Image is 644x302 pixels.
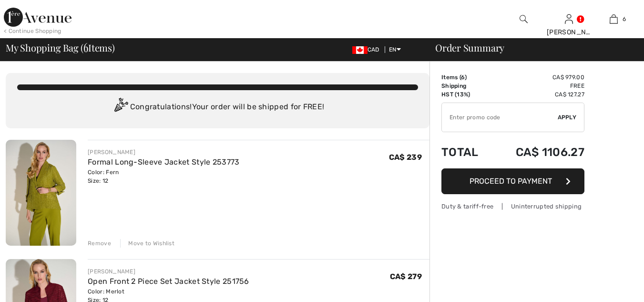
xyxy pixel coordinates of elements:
div: Remove [88,239,111,248]
span: 6 [623,15,626,23]
span: My Shopping Bag ( Items) [6,43,115,52]
div: Congratulations! Your order will be shipped for FREE! [17,98,418,117]
button: Proceed to Payment [441,168,584,194]
img: My Bag [610,13,618,25]
input: Promo code [442,103,558,132]
div: Duty & tariff-free | Uninterrupted shipping [441,202,584,211]
span: CA$ 279 [390,272,422,281]
td: Total [441,136,491,168]
div: [PERSON_NAME] [88,148,239,156]
span: EN [389,46,401,53]
td: CA$ 979.00 [491,73,584,82]
div: Color: Fern Size: 12 [88,168,239,185]
span: Proceed to Payment [470,177,552,186]
div: Move to Wishlist [120,239,174,248]
span: Apply [558,113,577,122]
div: Order Summary [424,43,638,52]
span: CAD [352,46,383,53]
td: Shipping [441,82,491,90]
a: Formal Long-Sleeve Jacket Style 253773 [88,157,239,167]
a: Open Front 2 Piece Set Jacket Style 251756 [88,277,249,286]
a: 6 [592,13,636,25]
span: 6 [461,74,465,81]
img: search the website [520,13,528,25]
td: Items ( ) [441,73,491,82]
img: 1ère Avenue [4,8,72,27]
a: Sign In [565,14,573,23]
img: Congratulation2.svg [111,98,130,117]
td: CA$ 1106.27 [491,136,584,168]
span: CA$ 239 [389,153,422,162]
img: My Info [565,13,573,25]
td: CA$ 127.27 [491,90,584,99]
div: < Continue Shopping [4,27,61,35]
div: [PERSON_NAME] [88,267,249,276]
span: 6 [83,41,88,53]
td: Free [491,82,584,90]
td: HST (13%) [441,90,491,99]
img: Canadian Dollar [352,46,368,54]
div: [PERSON_NAME] [547,27,591,37]
img: Formal Long-Sleeve Jacket Style 253773 [6,140,76,246]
